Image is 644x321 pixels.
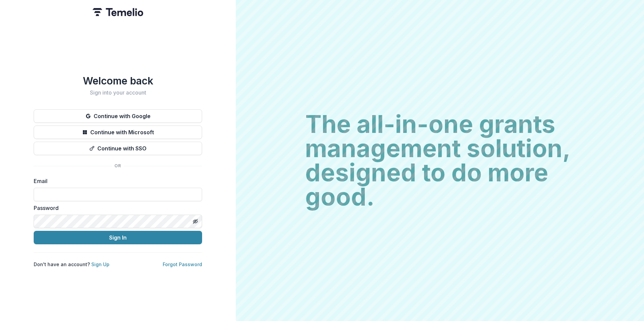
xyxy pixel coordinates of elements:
button: Toggle password visibility [190,216,201,227]
button: Continue with Microsoft [34,126,202,139]
label: Password [34,204,198,212]
h2: Sign into your account [34,90,202,96]
button: Continue with SSO [34,142,202,155]
a: Sign Up [91,261,109,267]
button: Continue with Google [34,109,202,123]
h1: Welcome back [34,75,202,87]
button: Sign In [34,231,202,244]
img: Temelio [93,8,143,16]
a: Forgot Password [163,261,202,267]
label: Email [34,177,198,185]
p: Don't have an account? [34,261,109,268]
